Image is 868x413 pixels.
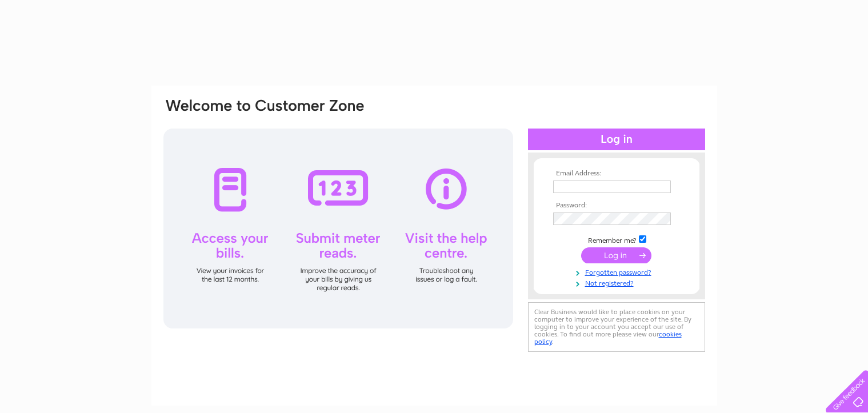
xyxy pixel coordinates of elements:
th: Password: [550,202,683,210]
div: Clear Business would like to place cookies on your computer to improve your experience of the sit... [528,302,705,352]
a: Not registered? [553,277,683,288]
td: Remember me? [550,234,683,245]
th: Email Address: [550,170,683,178]
a: cookies policy [534,330,682,346]
input: Submit [581,247,651,263]
a: Forgotten password? [553,266,683,277]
